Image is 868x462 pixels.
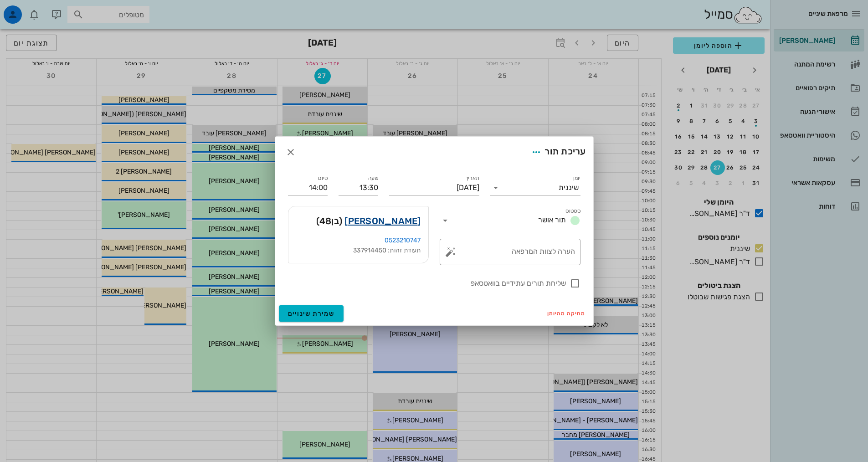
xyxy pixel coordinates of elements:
[316,214,343,228] span: (בן )
[385,236,421,244] a: 0523210747
[288,310,335,318] span: שמירת שינויים
[528,144,586,160] div: עריכת תור
[279,305,344,322] button: שמירת שינויים
[544,307,590,320] button: מחיקה מהיומן
[490,180,580,195] div: יומןשיננית
[559,184,579,192] div: שיננית
[565,208,580,215] label: סטטוס
[288,279,566,288] label: שליחת תורים עתידיים בוואטסאפ
[573,175,580,182] label: יומן
[368,175,378,182] label: שעה
[344,214,421,228] a: [PERSON_NAME]
[440,213,580,228] div: סטטוסתור אושר
[547,310,586,317] span: מחיקה מהיומן
[465,175,479,182] label: תאריך
[538,216,566,224] span: תור אושר
[319,216,332,226] span: 48
[318,175,328,182] label: סיום
[296,246,421,256] div: תעודת זהות: 337914450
